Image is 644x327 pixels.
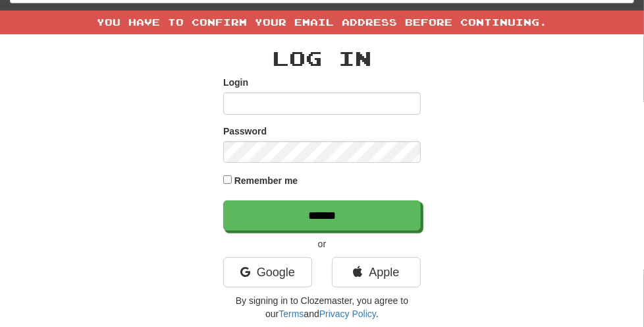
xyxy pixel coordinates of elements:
[332,257,421,287] a: Apple
[223,294,421,320] p: By signing in to Clozemaster, you agree to our and .
[234,174,298,187] label: Remember me
[279,309,304,319] a: Terms
[223,76,248,89] label: Login
[223,237,421,251] p: or
[223,125,267,138] label: Password
[223,257,312,287] a: Google
[223,47,421,69] h2: Log In
[319,309,376,319] a: Privacy Policy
